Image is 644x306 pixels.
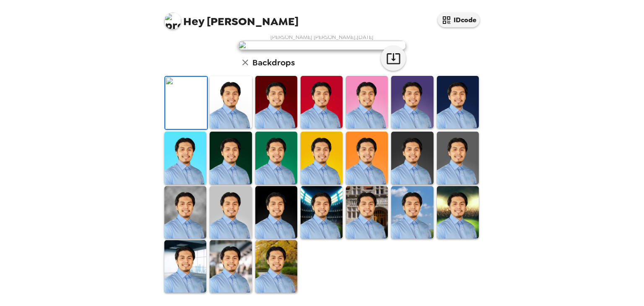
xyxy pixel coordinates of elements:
img: profile pic [164,13,181,29]
button: IDcode [438,13,480,27]
img: user [238,41,406,50]
span: [PERSON_NAME] [164,8,299,27]
img: Original [165,77,207,129]
span: [PERSON_NAME] [PERSON_NAME] , [DATE] [270,34,374,41]
h6: Backdrops [252,56,295,69]
span: Hey [183,14,204,29]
